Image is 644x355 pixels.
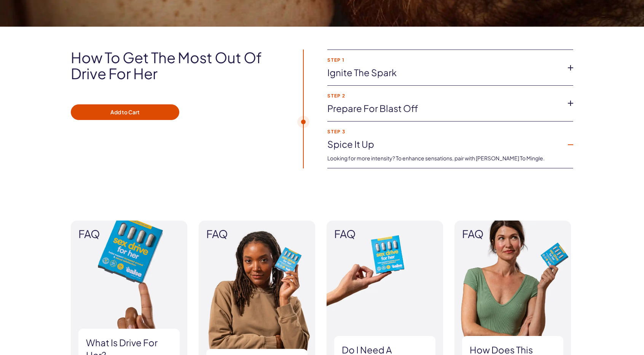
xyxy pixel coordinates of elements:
p: Looking for more intensity? To enhance sensations, pair with [PERSON_NAME] To Mingle. [327,155,561,162]
strong: Step 3 [327,129,561,134]
a: Spice it up [327,138,561,151]
span: FAQ [462,228,563,240]
strong: Step 1 [327,58,561,62]
a: Ignite the spark [327,66,561,79]
span: FAQ [78,228,180,240]
span: FAQ [206,228,308,240]
span: FAQ [334,228,435,240]
h2: How to get the most out of Drive For Her [71,50,282,82]
strong: Step 2 [327,93,561,98]
a: Prepare for blast off [327,102,561,115]
button: Add to Cart [71,104,179,120]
